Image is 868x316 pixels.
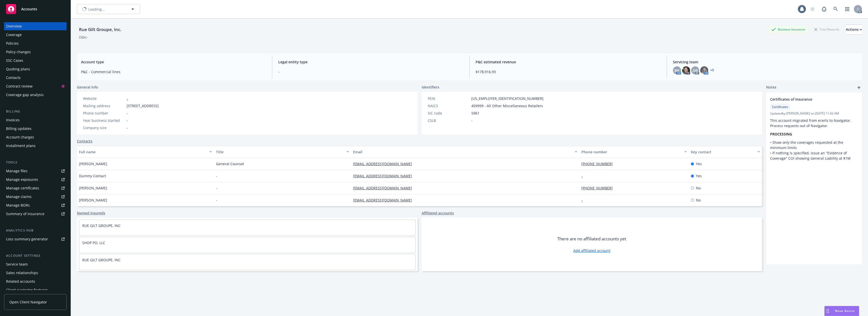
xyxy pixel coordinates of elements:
span: General Counsel [216,161,244,166]
div: Coverage gap analysis [6,91,44,99]
button: Nova Assist [824,306,859,316]
span: $178,916.93 [476,69,661,74]
a: Invoices [4,116,67,124]
a: Contract review [4,82,67,90]
button: Email [351,146,579,158]
span: No [696,197,701,203]
a: Start snowing [807,4,818,14]
div: Drag to move [825,306,831,316]
span: P&C estimated revenue [476,59,661,65]
a: [EMAIL_ADDRESS][DOMAIN_NAME] [353,161,416,166]
a: Coverage gap analysis [4,91,67,99]
span: BH [674,68,680,73]
span: Nova Assist [835,309,855,313]
span: Yes [696,173,702,179]
a: Manage claims [4,193,67,201]
div: Manage certificates [6,184,39,192]
a: [PHONE_NUMBER] [581,186,617,190]
span: Notes [766,84,776,91]
a: Installment plans [4,142,67,150]
div: CSLB [428,118,469,123]
div: Rue Gilt Groupe, Inc. [77,26,123,33]
div: Sales relationships [6,269,38,277]
div: Policies [6,39,19,47]
a: Named insureds [77,210,105,216]
a: Add affiliated account [573,248,610,253]
span: Certificates [772,105,788,109]
span: 5961 [471,110,479,116]
a: [EMAIL_ADDRESS][DOMAIN_NAME] [353,174,416,178]
img: photo [682,66,690,74]
span: General info [77,84,98,90]
a: RUE GILT GROUPE, INC [82,223,121,228]
span: - [216,173,217,179]
div: Quoting plans [6,65,30,73]
a: RUE GILT GROUPE, INC [82,257,121,262]
span: There are no affiliated accounts yet [557,236,626,242]
div: Billing [4,109,67,114]
a: Sales relationships [4,269,67,277]
a: Accounts [4,2,67,16]
span: - [127,118,128,123]
div: Overview [6,22,22,30]
div: Invoices [6,116,20,124]
a: Manage files [4,167,67,175]
div: Manage claims [6,193,32,201]
a: Account charges [4,133,67,141]
div: Title [216,149,343,155]
a: Client navigator features [4,286,67,294]
a: SHOP PO, LLC [82,240,105,245]
div: Phone number [83,110,125,116]
div: Coverage [6,31,22,39]
span: [PERSON_NAME] [79,185,107,191]
span: Certificates of Insurance [770,97,845,102]
a: Coverage [4,31,67,39]
span: P&C - Commercial lines [81,69,266,74]
div: Loss summary generator [6,235,48,243]
span: Open Client Navigator [9,299,47,305]
a: - [127,96,128,101]
div: Manage BORs [6,201,30,209]
a: Manage exposures [4,176,67,184]
span: Dummy Contact [79,173,106,179]
a: add [856,84,862,91]
div: Account charges [6,133,34,141]
div: Key contact [691,149,754,155]
a: Quoting plans [4,65,67,73]
div: Mailing address [83,103,125,108]
div: Client navigator features [6,286,48,294]
a: Manage BORs [4,201,67,209]
a: Overview [4,22,67,30]
span: Updated by [PERSON_NAME] on [DATE] 11:42 AM [770,111,858,116]
a: Report a Bug [819,4,829,14]
a: Affiliated accounts [422,210,454,216]
a: SSC Cases [4,56,67,65]
span: [STREET_ADDRESS] [127,103,159,108]
div: Full name [79,149,206,155]
div: SIC code [428,110,469,116]
span: [PERSON_NAME] [79,161,107,166]
button: Actions [846,24,862,35]
a: +7 [710,69,714,72]
a: Policies [4,39,67,47]
div: Service team [6,260,28,268]
a: Manage certificates [4,184,67,192]
a: Contacts [77,138,92,144]
p: • Show only the coverages requested at the minimum limits • If nothing is specified, issue an "Ev... [770,140,858,161]
div: Summary of insurance [6,210,44,218]
span: - [127,110,128,116]
button: Full name [77,146,214,158]
div: DBA: - [79,35,88,40]
a: [EMAIL_ADDRESS][DOMAIN_NAME] [353,186,416,190]
span: - [216,197,217,203]
span: - [127,125,128,130]
a: Summary of insurance [4,210,67,218]
div: Contract review [6,82,33,90]
a: Contacts [4,74,67,82]
div: Business Insurance [769,26,808,33]
span: Account type [81,59,266,65]
span: [PERSON_NAME] [79,197,107,203]
div: Certificates of InsuranceCertificatesUpdatedby [PERSON_NAME] on [DATE] 11:42 AMThis account migra... [766,93,862,165]
div: Account settings [4,253,67,258]
strong: PROCESSING [770,132,792,136]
